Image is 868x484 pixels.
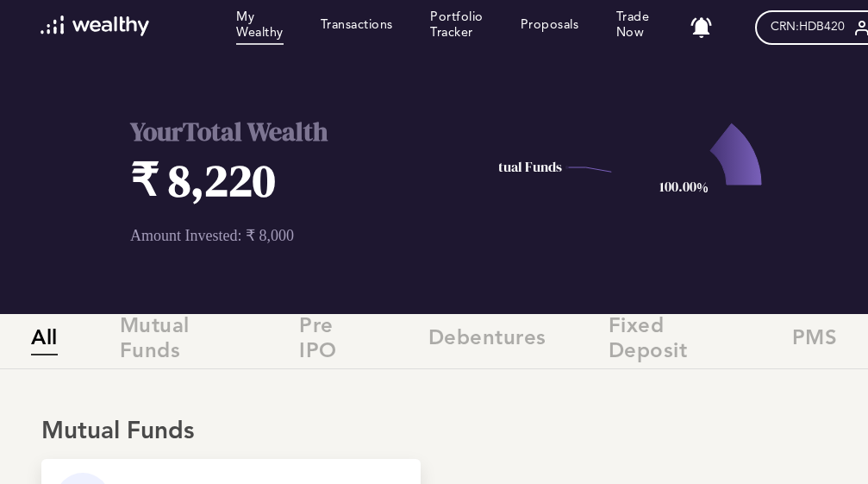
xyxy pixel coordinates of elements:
[616,10,650,45] a: Trade Now
[130,226,499,245] p: Amount Invested: ₹ 8,000
[41,418,827,447] div: Mutual Funds
[299,315,366,368] span: Pre IPO
[771,20,845,35] span: CRN: HDB420
[31,327,58,355] span: All
[795,406,855,471] iframe: Chat
[321,18,393,37] a: Transactions
[792,327,838,355] span: PMS
[659,177,709,196] text: 100.00%
[236,10,284,45] a: My Wealthy
[120,315,238,368] span: Mutual Funds
[130,114,499,149] h2: Your Total Wealth
[130,149,499,211] h1: ₹ 8,220
[428,327,546,355] span: Debentures
[41,16,150,36] img: wl-logo-white.svg
[430,10,484,45] a: Portfolio Tracker
[479,157,562,176] text: Mutual Funds
[609,315,730,368] span: Fixed Deposit
[521,18,579,37] a: Proposals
